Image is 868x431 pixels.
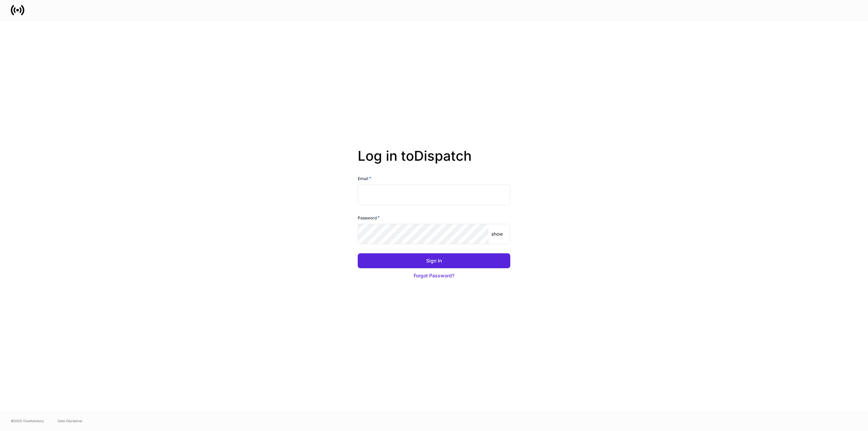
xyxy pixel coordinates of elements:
h6: Email [358,175,371,182]
div: Sign In [426,257,442,264]
h6: Password [358,214,380,221]
a: Data Disclaimer [58,418,83,424]
div: Forgot Password? [414,272,454,279]
span: © 2025 OneAdvisory [11,418,44,424]
button: Forgot Password? [358,268,510,283]
button: Sign In [358,253,510,268]
h2: Log in to Dispatch [358,148,510,175]
p: show [491,231,503,237]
